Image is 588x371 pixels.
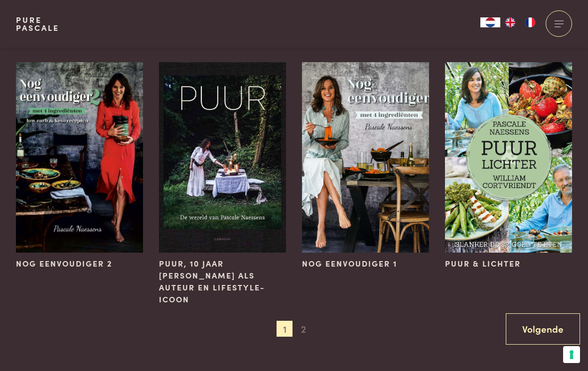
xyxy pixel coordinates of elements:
span: Nog eenvoudiger 2 [16,258,113,270]
span: 1 [277,321,293,337]
a: FR [520,17,540,27]
img: PUUR, 10 jaar Pascale Naessens als auteur en lifestyle-icoon [159,62,286,253]
aside: Language selected: Nederlands [480,17,540,27]
a: PurePascale [16,16,59,32]
a: Nog eenvoudiger 2 Nog eenvoudiger 2 [16,62,143,270]
span: 2 [295,321,311,337]
a: EN [500,17,520,27]
img: Nog eenvoudiger 2 [16,62,143,253]
a: Puur &#038; Lichter Puur & Lichter [445,62,572,270]
a: NL [480,17,500,27]
a: Nog eenvoudiger 1 Nog eenvoudiger 1 [302,62,429,270]
span: PUUR, 10 jaar [PERSON_NAME] als auteur en lifestyle-icoon [159,258,286,305]
img: Puur &#038; Lichter [445,62,572,253]
button: Uw voorkeuren voor toestemming voor trackingtechnologieën [563,346,580,363]
ul: Language list [500,17,540,27]
a: PUUR, 10 jaar Pascale Naessens als auteur en lifestyle-icoon PUUR, 10 jaar [PERSON_NAME] als aute... [159,62,286,305]
img: Nog eenvoudiger 1 [302,62,429,253]
span: Nog eenvoudiger 1 [302,258,397,270]
div: Language [480,17,500,27]
a: Volgende [506,313,580,345]
span: Puur & Lichter [445,258,521,270]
